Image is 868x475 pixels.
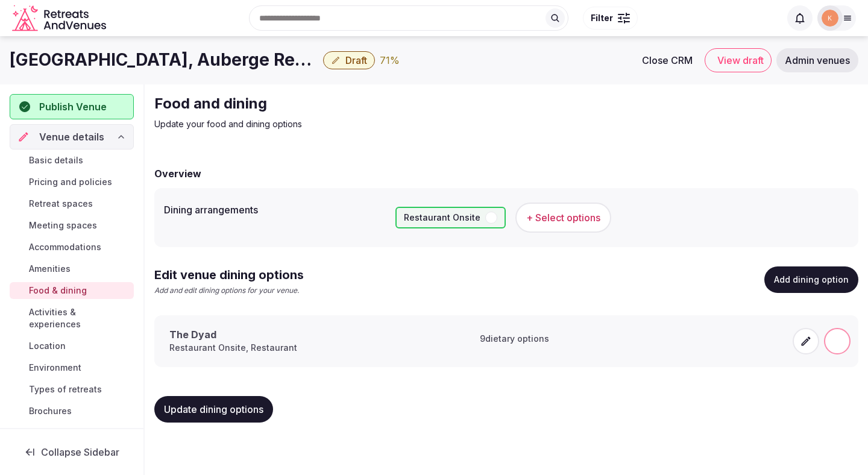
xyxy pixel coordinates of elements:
[10,427,134,452] a: Ownership
[29,285,87,297] span: Food & dining
[10,260,134,277] a: Amenities
[154,396,273,423] button: Update dining options
[345,54,367,66] span: Draft
[380,53,400,68] button: 71%
[776,48,858,72] a: Admin venues
[583,7,638,30] button: Filter
[526,211,600,224] span: + Select options
[29,241,101,253] span: Accommodations
[10,217,134,234] a: Meeting spaces
[10,304,134,333] a: Activities & experiences
[39,130,104,144] span: Venue details
[642,54,693,66] span: Close CRM
[154,118,559,130] p: Update your food and dining options
[154,94,559,113] h2: Food and dining
[10,403,134,420] a: Brochures
[395,207,506,228] div: Restaurant Onsite
[154,286,304,296] p: Add and edit dining options for your venue.
[29,198,93,210] span: Retreat spaces
[29,362,81,374] span: Environment
[591,12,613,24] span: Filter
[477,333,549,345] button: 9dietary options
[10,152,134,169] a: Basic details
[10,239,134,256] a: Accommodations
[29,176,112,188] span: Pricing and policies
[29,340,66,352] span: Location
[10,48,318,72] h1: [GEOGRAPHIC_DATA], Auberge Resorts Collection
[169,342,297,354] p: Restaurant Onsite, Restaurant
[477,333,549,345] p: 9 dietary options
[10,282,134,299] a: Food & dining
[29,219,97,231] span: Meeting spaces
[764,266,858,293] button: Add dining option
[822,10,838,27] img: katsabado
[10,195,134,212] a: Retreat spaces
[154,266,304,283] h2: Edit venue dining options
[717,54,764,66] span: View draft
[380,53,400,68] div: 71 %
[164,205,386,215] label: Dining arrangements
[10,338,134,354] a: Location
[10,174,134,190] a: Pricing and policies
[630,48,700,72] a: Close CRM
[29,405,72,417] span: Brochures
[12,5,108,32] svg: Retreats and Venues company logo
[154,166,201,181] h2: Overview
[10,439,134,465] button: Collapse Sidebar
[785,54,850,66] span: Admin venues
[39,99,107,114] span: Publish Venue
[12,5,108,32] a: Visit the homepage
[29,154,83,166] span: Basic details
[169,328,297,341] h3: The Dyad
[10,359,134,376] a: Environment
[323,51,375,69] button: Draft
[10,94,134,119] button: Publish Venue
[705,48,772,72] a: View draft
[515,203,611,233] button: + Select options
[10,381,134,398] a: Types of retreats
[164,403,263,415] span: Update dining options
[29,263,71,275] span: Amenities
[41,446,119,458] span: Collapse Sidebar
[29,306,129,330] span: Activities & experiences
[29,383,102,395] span: Types of retreats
